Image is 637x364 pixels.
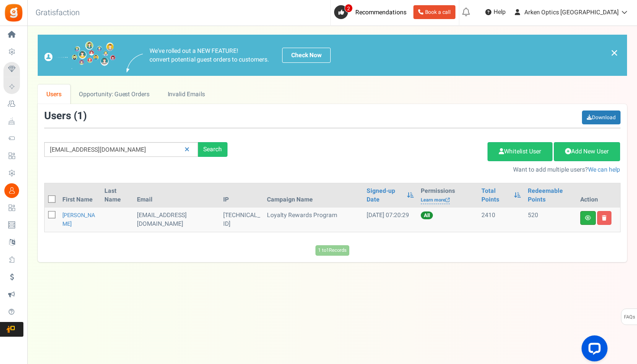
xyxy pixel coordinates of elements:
a: Whitelist User [487,142,552,161]
a: Check Now [282,48,331,63]
a: Invalid Emails [159,84,214,104]
span: Recommendations [355,8,406,17]
td: [DATE] 07:20:29 [363,208,417,232]
span: 1 [77,108,83,123]
img: Gratisfaction [4,3,23,23]
a: Reset [180,142,194,157]
h3: Users ( ) [44,110,87,122]
a: Download [582,110,621,124]
p: Want to add multiple users? [240,166,621,174]
th: Campaign Name [263,183,363,208]
span: FAQs [624,309,635,325]
a: [PERSON_NAME] [62,211,95,228]
th: Last Name [101,183,133,208]
p: We've rolled out a NEW FEATURE! convert potential guest orders to customers. [149,47,269,64]
a: We can help [588,165,620,174]
span: Help [491,8,506,16]
a: Opportunity: Guest Orders [70,84,158,104]
a: Redeemable Points [528,187,573,204]
a: Add New User [554,142,620,161]
th: Email [133,183,220,208]
th: IP [220,183,263,208]
div: Search [198,142,227,157]
th: First Name [59,183,101,208]
a: Learn more [421,197,450,204]
span: 2 [344,4,353,13]
th: Permissions [417,183,478,208]
td: 2410 [478,208,524,232]
a: × [611,48,618,58]
i: Delete user [602,215,607,221]
span: All [421,211,433,219]
a: Signed-up Date [367,187,403,204]
td: [EMAIL_ADDRESS][DOMAIN_NAME] [133,208,220,232]
a: 2 Recommendations [334,5,410,19]
h3: Gratisfaction [26,4,89,22]
td: [TECHNICAL_ID] [220,208,263,232]
img: images [127,54,143,72]
a: Help [482,5,509,19]
i: View details [585,215,591,221]
a: Book a call [413,5,455,19]
a: Users [38,84,71,104]
img: images [44,41,116,69]
th: Action [577,183,620,208]
td: 520 [524,208,576,232]
a: Total Points [481,187,510,204]
input: Search by email or name [44,142,198,157]
td: Loyalty Rewards Program [263,208,363,232]
span: Arken Optics [GEOGRAPHIC_DATA] [524,8,619,17]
